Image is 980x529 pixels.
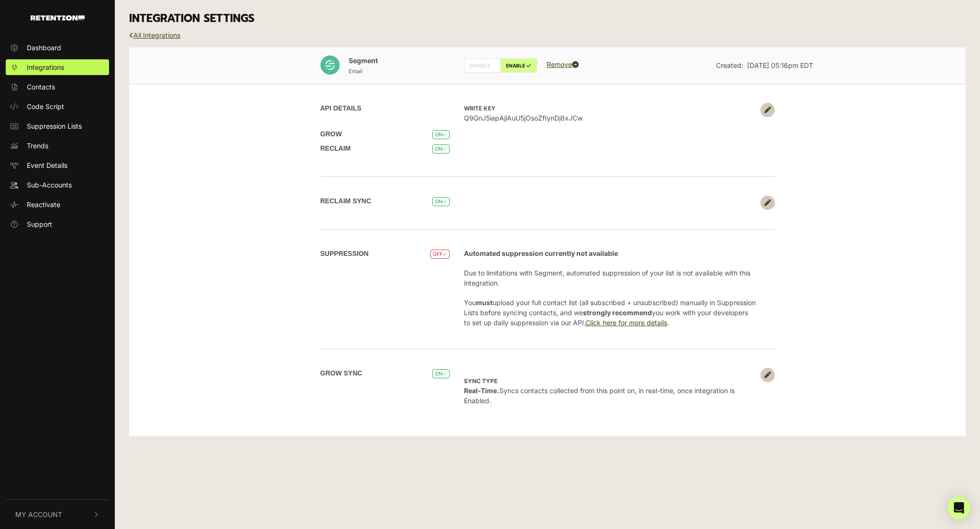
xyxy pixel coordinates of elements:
[432,369,449,378] span: ON
[464,376,735,405] span: Syncs contacts collected from this point on, in real-time, once integration is Enabled.
[6,79,109,95] a: Contacts
[6,118,109,134] a: Suppression Lists
[31,15,85,21] img: Retention.com
[585,319,667,327] a: Click here for more details
[27,101,64,111] span: Code Script
[27,199,60,209] span: Reactivate
[464,105,496,112] strong: Write Key
[320,55,340,75] img: Segment
[6,59,109,75] a: Integrations
[27,82,55,92] span: Contacts
[464,298,756,328] p: You upload your full contact list (all subscribed + unsubscribed) manually in Suppression Lists b...
[6,40,109,55] a: Dashboard
[27,121,82,131] span: Suppression Lists
[129,31,180,39] a: All Integrations
[432,197,449,206] span: ON
[464,268,756,288] p: Due to limitations with Segment, automated suppression of your list is not available with this in...
[129,12,966,25] h3: INTEGRATION SETTINGS
[15,509,62,519] span: My Account
[27,43,61,53] span: Dashboard
[464,377,497,385] strong: Sync type
[583,309,652,317] strong: strongly recommend
[430,250,449,259] span: OFF
[320,368,363,378] label: Grow Sync
[27,141,48,151] span: Trends
[320,196,372,206] label: Reclaim Sync
[27,160,67,170] span: Event Details
[320,103,362,113] label: API DETAILS
[500,58,537,73] label: ENABLE
[320,143,351,154] label: RECLAIM
[320,249,369,259] label: SUPPRESSION
[464,113,756,123] span: Q9GnJ5iapAjlAuU5jOsoZfIynDj8xJCw
[27,180,72,190] span: Sub-Accounts
[716,61,743,69] span: Created:
[6,177,109,193] a: Sub-Accounts
[6,216,109,232] a: Support
[947,496,970,519] div: Open Intercom Messenger
[464,249,618,257] strong: Automated suppression currently not available
[432,130,449,139] span: ON
[27,62,64,72] span: Integrations
[747,61,813,69] span: [DATE] 05:16pm EDT
[547,60,579,68] a: Remove
[6,138,109,154] a: Trends
[349,56,378,65] span: Segment
[464,386,499,395] strong: Real-Time.
[6,157,109,173] a: Event Details
[432,144,449,154] span: ON
[349,68,363,75] small: Email
[320,129,342,139] label: GROW
[476,298,493,307] strong: must
[27,219,52,229] span: Support
[6,197,109,212] a: Reactivate
[6,99,109,114] a: Code Script
[464,58,501,73] label: DISABLE
[6,500,109,529] button: My Account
